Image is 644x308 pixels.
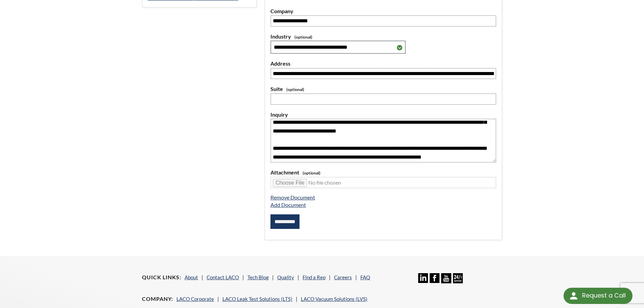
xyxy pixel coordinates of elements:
[207,274,239,280] a: Contact LACO
[270,85,496,93] label: Suite
[270,110,496,119] label: Inquiry
[453,278,463,284] a: 24/7 Support
[176,296,214,302] a: LACO Corporate
[301,296,367,302] a: LACO Vacuum Solutions (LVS)
[303,274,326,280] a: Find a Rep
[222,296,292,302] a: LACO Leak Test Solutions (LTS)
[334,274,352,280] a: Careers
[453,273,463,283] img: 24/7 Support Icon
[270,7,496,16] label: Company
[270,59,496,68] label: Address
[564,288,633,304] div: Request a Call
[185,274,198,280] a: About
[270,194,315,200] a: Remove Document
[142,274,181,281] h4: Quick Links
[277,274,294,280] a: Quality
[142,295,173,303] h4: Company
[360,274,370,280] a: FAQ
[568,290,579,301] img: round button
[270,32,496,41] label: Industry
[270,168,496,177] label: Attachment
[270,202,306,208] a: Add Document
[582,288,626,303] div: Request a Call
[247,274,269,280] a: Tech Blog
